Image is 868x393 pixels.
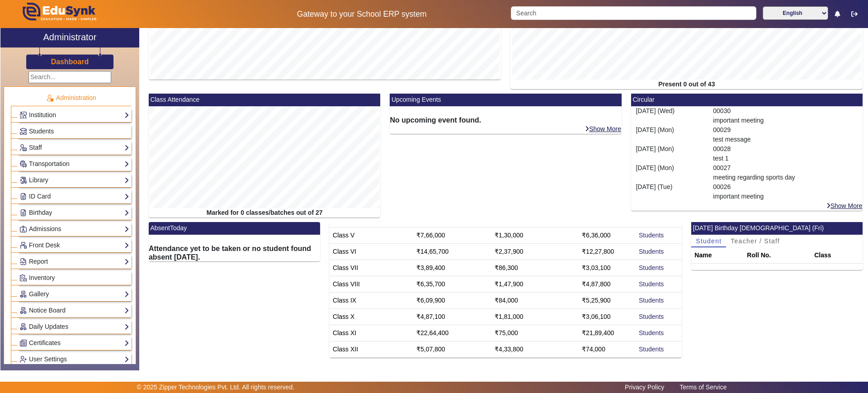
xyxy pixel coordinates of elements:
[491,227,579,243] td: ₹1,30,000
[713,192,858,201] p: important meeting
[579,276,636,292] td: ₹4,87,800
[491,341,579,357] td: ₹4,33,800
[708,106,863,125] div: 00030
[51,57,89,66] h3: Dashboard
[713,135,858,144] p: test message
[631,106,708,125] div: [DATE] (Wed)
[51,57,90,66] a: Dashboard
[713,173,858,182] p: meeting regarding sports day
[579,308,636,325] td: ₹3,06,100
[491,308,579,325] td: ₹1,81,000
[579,341,636,357] td: ₹74,000
[708,163,863,182] div: 00027
[149,94,381,106] mat-card-header: Class Attendance
[330,260,413,276] td: Class VII
[511,6,756,20] input: Search
[330,227,413,243] td: Class V
[491,243,579,260] td: ₹2,37,900
[631,125,708,144] div: [DATE] (Mon)
[744,247,811,264] th: Roll No.
[826,202,863,210] a: Show More
[691,247,744,264] th: Name
[708,144,863,163] div: 00028
[491,292,579,308] td: ₹84,000
[713,154,858,163] p: test 1
[19,273,129,283] a: Inventory
[639,329,664,336] a: Students
[330,308,413,325] td: Class X
[330,276,413,292] td: Class VIII
[330,341,413,357] td: Class XII
[491,260,579,276] td: ₹86,300
[639,248,664,255] a: Students
[631,94,863,106] mat-card-header: Circular
[639,297,664,304] a: Students
[413,276,491,292] td: ₹6,35,700
[19,126,129,137] a: Students
[620,381,669,393] a: Privacy Policy
[0,28,139,47] a: Administrator
[149,244,320,261] h6: Attendance yet to be taken or no student found absent [DATE].
[43,32,97,43] h2: Administrator
[639,346,664,353] a: Students
[691,222,863,235] mat-card-header: [DATE] Birthday [DEMOGRAPHIC_DATA] (Fri)
[149,222,320,235] mat-card-header: AbsentToday
[811,247,863,264] th: Class
[20,128,27,135] img: Students.png
[639,264,664,271] a: Students
[731,238,780,244] span: Teacher / Staff
[579,325,636,341] td: ₹21,89,400
[413,243,491,260] td: ₹14,65,700
[390,116,622,124] h6: No upcoming event found.
[29,128,54,135] span: Students
[29,274,55,281] span: Inventory
[413,227,491,243] td: ₹7,66,000
[20,275,27,281] img: Inventory.png
[713,116,858,125] p: important meeting
[491,276,579,292] td: ₹1,47,900
[631,144,708,163] div: [DATE] (Mon)
[330,243,413,260] td: Class VI
[222,9,501,19] h5: Gateway to your School ERP system
[579,292,636,308] td: ₹5,25,900
[413,308,491,325] td: ₹4,87,100
[28,71,111,83] input: Search...
[413,341,491,357] td: ₹5,07,800
[639,280,664,288] a: Students
[510,80,863,89] div: Present 0 out of 43
[330,292,413,308] td: Class IX
[11,93,131,103] p: Administration
[708,182,863,201] div: 00026
[137,383,295,392] p: © 2025 Zipper Technologies Pvt. Ltd. All rights reserved.
[579,260,636,276] td: ₹3,03,100
[696,238,722,244] span: Student
[579,243,636,260] td: ₹12,27,800
[631,163,708,182] div: [DATE] (Mon)
[491,325,579,341] td: ₹75,000
[46,94,54,102] img: Administration.png
[708,125,863,144] div: 00029
[639,313,664,320] a: Students
[390,94,622,106] mat-card-header: Upcoming Events
[413,325,491,341] td: ₹22,64,400
[413,292,491,308] td: ₹6,09,900
[579,227,636,243] td: ₹6,36,000
[675,381,731,393] a: Terms of Service
[585,125,622,133] a: Show More
[639,232,664,239] a: Students
[330,325,413,341] td: Class XI
[413,260,491,276] td: ₹3,89,400
[631,182,708,201] div: [DATE] (Tue)
[639,215,664,223] a: Students
[149,208,381,218] div: Marked for 0 classes/batches out of 27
